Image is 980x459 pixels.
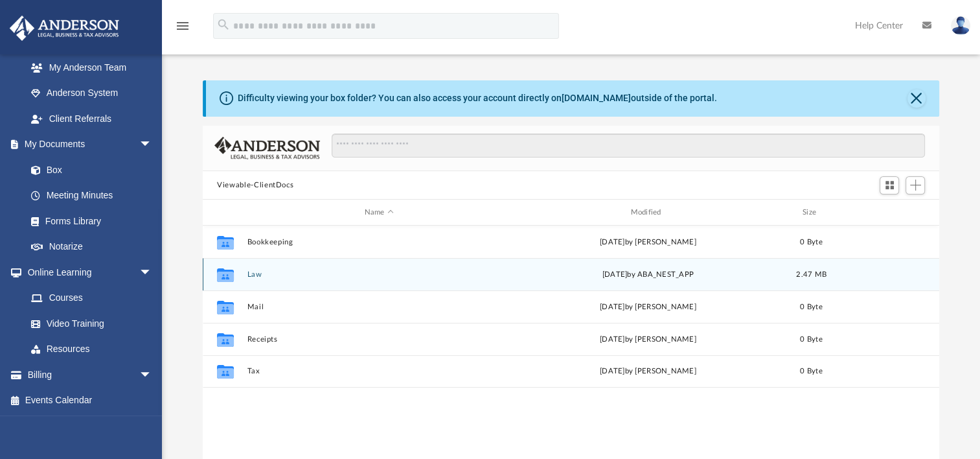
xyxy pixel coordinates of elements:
div: Name [247,207,510,218]
a: Notarize [18,234,165,260]
a: menu [175,25,190,34]
a: Events Calendar [9,388,172,414]
i: menu [175,18,190,34]
a: Courses [18,285,165,311]
span: 0 Byte [800,303,823,311]
a: Anderson System [18,80,165,106]
span: arrow_drop_down [139,362,165,388]
div: [DATE] by [PERSON_NAME] [516,366,780,377]
span: arrow_drop_down [139,259,165,286]
button: Receipts [247,335,511,344]
a: Meeting Minutes [18,183,165,209]
button: Close [907,89,926,108]
div: [DATE] by ABA_NEST_APP [516,269,780,281]
span: arrow_drop_down [139,132,165,158]
button: Switch to Grid View [880,176,899,194]
a: Box [18,157,159,183]
div: id [209,207,241,218]
button: Law [247,270,511,279]
div: Difficulty viewing your box folder? You can also access your account directly on outside of the p... [238,91,717,105]
div: Modified [516,207,780,218]
div: [DATE] by [PERSON_NAME] [516,334,780,346]
input: Search files and folders [332,134,925,158]
img: User Pic [951,16,970,35]
div: id [843,207,933,218]
a: My Documentsarrow_drop_down [9,132,165,158]
button: Tax [247,367,511,375]
a: Resources [18,336,165,362]
a: Online Learningarrow_drop_down [9,259,165,285]
a: Client Referrals [18,106,165,132]
button: Bookkeeping [247,238,511,246]
button: Add [906,176,925,194]
img: Anderson Advisors Platinum Portal [6,16,123,41]
button: Viewable-ClientDocs [217,180,293,191]
a: Forms Library [18,208,159,234]
button: Mail [247,303,511,311]
div: [DATE] by [PERSON_NAME] [516,237,780,248]
a: My Anderson Team [18,54,159,80]
a: [DOMAIN_NAME] [562,93,631,103]
div: Size [786,207,838,218]
span: 0 Byte [800,239,823,246]
div: [DATE] by [PERSON_NAME] [516,301,780,313]
span: 2.47 MB [796,271,826,278]
span: 0 Byte [800,368,823,375]
a: Video Training [18,311,159,336]
a: Billingarrow_drop_down [9,362,172,388]
i: search [216,18,231,32]
span: 0 Byte [800,336,823,343]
